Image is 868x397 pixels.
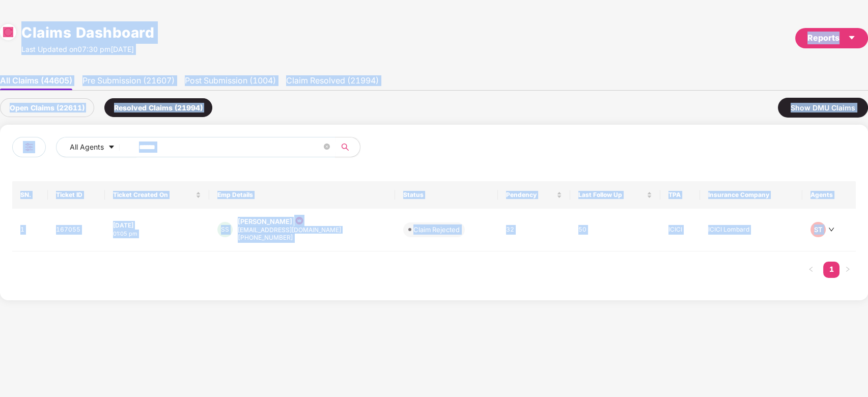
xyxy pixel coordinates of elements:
[104,98,212,117] div: Resolved Claims (21994)
[839,262,856,278] button: right
[105,181,209,209] th: Ticket Created On
[570,209,660,251] td: 50
[12,181,48,209] th: SN.
[82,75,175,90] li: Pre Submission (21607)
[217,222,233,237] div: SS
[828,226,834,233] span: down
[238,217,292,226] div: [PERSON_NAME]
[108,144,115,152] span: caret-down
[570,181,660,209] th: Last Follow Up
[803,262,819,278] li: Previous Page
[238,233,341,243] div: [PHONE_NUMBER]
[506,191,554,199] span: Pendency
[48,209,104,251] td: 167055
[498,181,570,209] th: Pendency
[113,221,201,230] div: [DATE]
[209,181,395,209] th: Emp Details
[238,226,341,233] div: [EMAIL_ADDRESS][DOMAIN_NAME]
[803,262,819,278] button: left
[48,181,104,209] th: Ticket ID
[324,144,330,150] span: close-circle
[113,230,201,238] div: 01:05 pm
[395,181,498,209] th: Status
[324,143,330,152] span: close-circle
[335,143,355,151] span: search
[70,141,104,153] span: All Agents
[335,137,360,157] button: search
[23,141,35,153] img: svg+xml;base64,PHN2ZyB4bWxucz0iaHR0cDovL3d3dy53My5vcmcvMjAwMC9zdmciIHdpZHRoPSIyNCIgaGVpZ2h0PSIyNC...
[660,181,700,209] th: TPA
[700,209,802,251] td: ICICI Lombard
[823,262,839,277] a: 1
[823,262,839,278] li: 1
[810,222,826,237] div: ST
[113,191,193,199] span: Ticket Created On
[845,266,851,272] span: right
[413,224,460,235] div: Claim Rejected
[808,266,814,272] span: left
[498,209,570,251] td: 32
[848,34,856,42] span: caret-down
[56,137,137,157] button: All Agentscaret-down
[286,75,379,90] li: Claim Resolved (21994)
[660,209,700,251] td: ICICI
[21,44,154,55] div: Last Updated on 07:30 pm[DATE]
[778,98,868,118] div: Show DMU Claims
[294,215,304,226] img: icon
[21,21,154,44] h1: Claims Dashboard
[839,262,856,278] li: Next Page
[578,191,644,199] span: Last Follow Up
[700,181,802,209] th: Insurance Company
[3,27,13,37] img: svg+xml;base64,PHN2ZyBpZD0iUmVsb2FkLTMyeDMyIiB4bWxucz0iaHR0cDovL3d3dy53My5vcmcvMjAwMC9zdmciIHdpZH...
[802,181,856,209] th: Agents
[185,75,276,90] li: Post Submission (1004)
[12,209,48,251] td: 1
[807,32,856,44] div: Reports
